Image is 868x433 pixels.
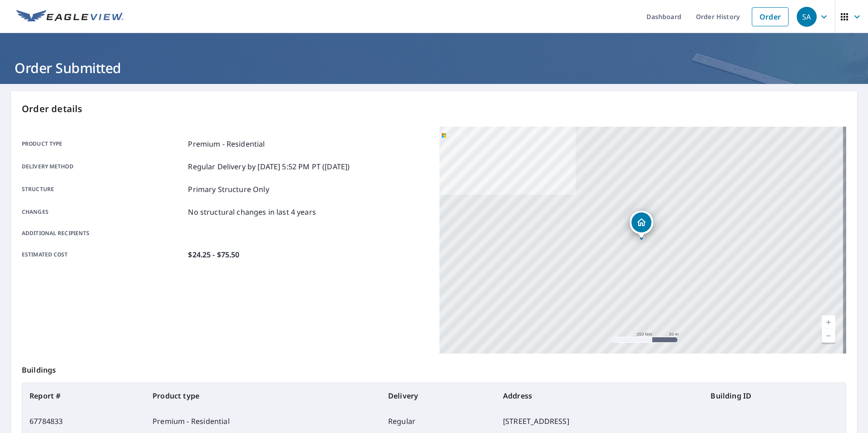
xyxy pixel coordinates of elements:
[703,383,846,408] th: Building ID
[822,315,835,329] a: Current Level 17, Zoom In
[381,383,496,408] th: Delivery
[11,59,857,77] h1: Order Submitted
[22,249,184,260] p: Estimated cost
[22,161,184,172] p: Delivery method
[188,184,269,195] p: Primary Structure Only
[797,7,817,27] div: SA
[188,207,316,217] p: No structural changes in last 4 years
[22,184,184,195] p: Structure
[496,383,703,408] th: Address
[16,10,123,24] img: EV Logo
[188,138,265,149] p: Premium - Residential
[22,383,145,408] th: Report #
[630,211,653,239] div: Dropped pin, building 1, Residential property, 2479 Riverside Trl Otho, IA 50569
[22,207,184,217] p: Changes
[22,229,184,237] p: Additional recipients
[22,102,846,116] p: Order details
[752,7,789,26] a: Order
[188,249,239,260] p: $24.25 - $75.50
[822,329,835,343] a: Current Level 17, Zoom Out
[22,138,184,149] p: Product type
[188,161,350,172] p: Regular Delivery by [DATE] 5:52 PM PT ([DATE])
[145,383,381,408] th: Product type
[22,354,846,383] p: Buildings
